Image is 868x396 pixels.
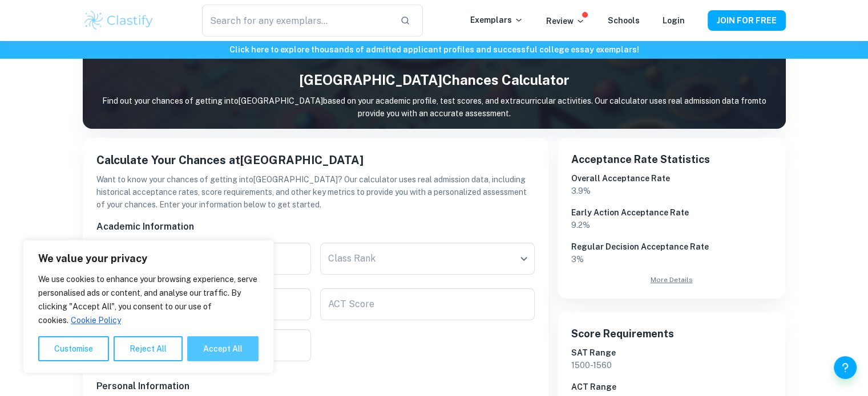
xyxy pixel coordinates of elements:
h5: Calculate Your Chances at [GEOGRAPHIC_DATA] [96,152,535,169]
p: 3.9 % [571,185,772,197]
button: Accept All [187,336,259,361]
button: JOIN FOR FREE [708,10,786,31]
img: Clastify logo [83,9,155,32]
button: Reject All [114,336,183,361]
h6: SAT Range [571,346,772,359]
p: Want to know your chances of getting into [GEOGRAPHIC_DATA] ? Our calculator uses real admission ... [96,173,535,211]
h6: Acceptance Rate Statistics [571,152,772,168]
a: Schools [608,16,640,25]
h1: [GEOGRAPHIC_DATA] Chances Calculator [83,70,786,90]
p: Exemplars [470,14,523,26]
p: Find out your chances of getting into [GEOGRAPHIC_DATA] based on your academic profile, test scor... [83,95,786,120]
p: We use cookies to enhance your browsing experience, serve personalised ads or content, and analys... [38,272,259,327]
button: Help and Feedback [834,356,857,379]
p: We value your privacy [38,252,259,266]
a: More Details [571,275,772,285]
p: 1500 - 1560 [571,359,772,371]
h6: Personal Information [96,379,535,393]
h6: Academic Information [96,220,535,234]
input: Search for any exemplars... [202,5,390,36]
h6: Click here to explore thousands of admitted applicant profiles and successful college essay exemp... [2,43,866,56]
h6: ACT Range [571,381,772,393]
button: Customise [38,336,109,361]
h6: Score Requirements [571,326,772,342]
a: Cookie Policy [70,315,122,325]
div: We value your privacy [23,240,274,373]
h6: Regular Decision Acceptance Rate [571,240,772,253]
p: 9.2 % [571,219,772,231]
h6: Early Action Acceptance Rate [571,206,772,219]
p: Review [546,15,585,27]
p: 3 % [571,253,772,266]
h6: Overall Acceptance Rate [571,172,772,185]
a: Login [663,16,685,25]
